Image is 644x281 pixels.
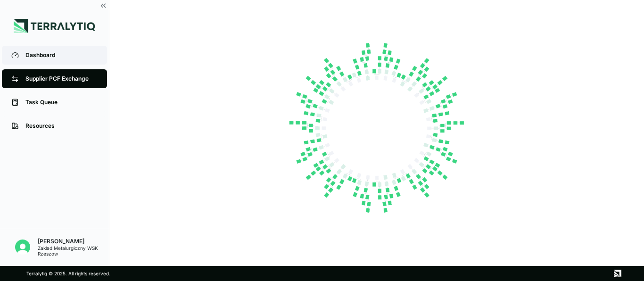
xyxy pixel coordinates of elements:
[25,51,98,59] div: Dashboard
[38,238,109,245] div: [PERSON_NAME]
[15,240,30,255] img: Anna Nowak-Dudek
[14,19,95,33] img: Logo
[25,75,98,83] div: Supplier PCF Exchange
[25,99,98,106] div: Task Queue
[38,245,109,256] div: Zaklad Metalurgiczny WSK Rzeszow
[282,34,471,223] img: Loading
[11,236,34,258] button: Open user button
[25,122,98,130] div: Resources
